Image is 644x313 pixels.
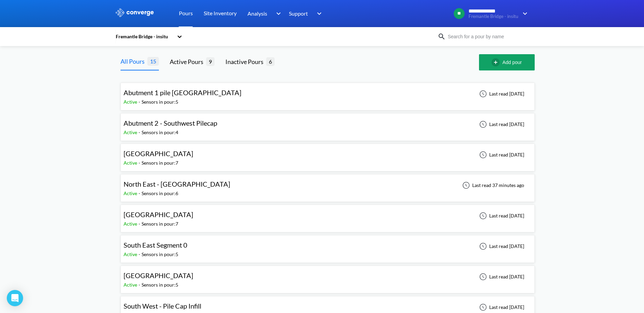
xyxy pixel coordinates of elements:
[124,190,139,196] span: Active
[124,99,139,105] span: Active
[142,129,178,136] div: Sensors in pour: 4
[479,54,535,70] button: Add pour
[121,57,147,66] div: All Pours
[289,9,308,18] span: Support
[492,58,502,66] img: add-circle-outline.svg
[124,210,193,218] span: [GEOGRAPHIC_DATA]
[142,220,178,228] div: Sensors in pour: 7
[476,120,526,128] div: Last read [DATE]
[247,9,267,18] span: Analysis
[121,273,535,279] a: [GEOGRAPHIC_DATA]Active-Sensors in pour:5Last read [DATE]
[142,159,178,167] div: Sensors in pour: 7
[476,273,526,281] div: Last read [DATE]
[468,14,518,19] span: Fremantle Bridge - insitu
[7,290,23,306] div: Open Intercom Messenger
[170,57,206,66] div: Active Pours
[476,242,526,250] div: Last read [DATE]
[139,160,142,166] span: -
[124,271,193,279] span: [GEOGRAPHIC_DATA]
[124,149,193,158] span: [GEOGRAPHIC_DATA]
[476,151,526,159] div: Last read [DATE]
[139,251,142,257] span: -
[142,251,178,258] div: Sensors in pour: 5
[139,129,142,135] span: -
[115,8,154,17] img: logo_ewhite.svg
[266,57,275,66] span: 6
[124,251,139,257] span: Active
[206,57,215,66] span: 9
[124,160,139,166] span: Active
[476,212,526,220] div: Last read [DATE]
[124,88,241,97] span: Abutment 1 pile [GEOGRAPHIC_DATA]
[147,57,159,65] span: 15
[121,304,535,310] a: South West - Pile Cap InfillActive-Sensors in pour:5Last read [DATE]
[476,303,526,311] div: Last read [DATE]
[139,99,142,105] span: -
[438,33,446,41] img: icon-search.svg
[272,9,282,18] img: downArrow.svg
[124,302,201,310] span: South West - Pile Cap Infill
[225,57,266,66] div: Inactive Pours
[476,90,526,98] div: Last read [DATE]
[139,221,142,227] span: -
[518,9,529,18] img: downArrow.svg
[459,181,526,189] div: Last read 37 minutes ago
[121,212,535,218] a: [GEOGRAPHIC_DATA]Active-Sensors in pour:7Last read [DATE]
[121,121,535,127] a: Abutment 2 - Southwest PilecapActive-Sensors in pour:4Last read [DATE]
[142,98,178,106] div: Sensors in pour: 5
[313,9,324,18] img: downArrow.svg
[124,119,217,127] span: Abutment 2 - Southwest Pilecap
[142,190,178,197] div: Sensors in pour: 6
[124,241,187,249] span: South East Segment 0
[139,282,142,288] span: -
[121,90,535,96] a: Abutment 1 pile [GEOGRAPHIC_DATA]Active-Sensors in pour:5Last read [DATE]
[124,282,139,288] span: Active
[121,151,535,157] a: [GEOGRAPHIC_DATA]Active-Sensors in pour:7Last read [DATE]
[115,33,173,40] div: Fremantle Bridge - insitu
[142,281,178,289] div: Sensors in pour: 5
[124,180,230,188] span: North East - [GEOGRAPHIC_DATA]
[121,243,535,249] a: South East Segment 0Active-Sensors in pour:5Last read [DATE]
[124,129,139,135] span: Active
[121,182,535,188] a: North East - [GEOGRAPHIC_DATA]Active-Sensors in pour:6Last read 37 minutes ago
[124,221,139,227] span: Active
[139,190,142,196] span: -
[446,33,528,40] input: Search for a pour by name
